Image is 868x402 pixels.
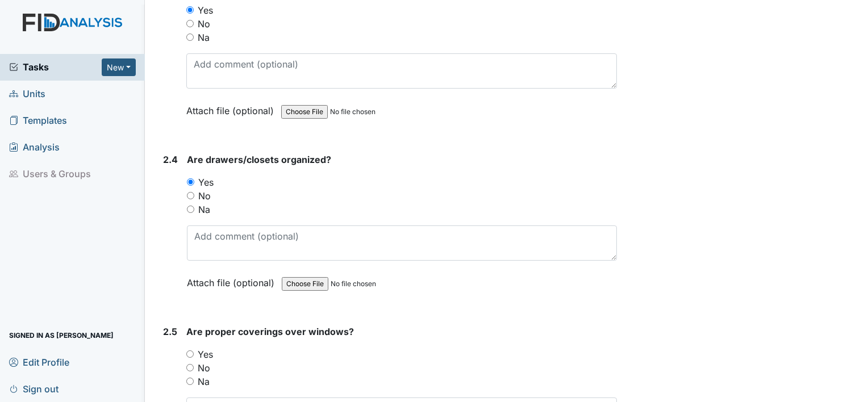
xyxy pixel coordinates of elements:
span: Are drawers/closets organized? [187,154,331,165]
input: No [187,192,194,199]
label: No [198,189,211,203]
span: Templates [9,112,67,129]
span: Sign out [9,380,59,397]
label: Na [198,203,210,216]
span: Edit Profile [9,353,69,371]
input: Na [187,206,194,213]
button: New [102,58,136,76]
input: No [186,20,194,27]
input: Yes [187,178,194,186]
input: Yes [186,350,194,358]
input: No [186,364,194,371]
label: 2.4 [163,153,178,166]
span: Signed in as [PERSON_NAME] [9,326,114,344]
label: Na [198,31,210,44]
input: Yes [186,6,194,14]
a: Tasks [9,60,102,74]
label: Attach file (optional) [186,98,278,118]
span: Are proper coverings over windows? [186,326,354,337]
label: No [198,361,210,375]
span: Analysis [9,139,60,156]
input: Na [186,33,194,41]
label: No [198,17,210,31]
input: Na [186,378,194,385]
label: Yes [198,3,213,17]
label: Yes [198,175,214,189]
label: 2.5 [163,325,177,338]
span: Units [9,85,45,103]
label: Na [198,375,210,388]
label: Yes [198,347,213,361]
label: Attach file (optional) [187,270,279,290]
